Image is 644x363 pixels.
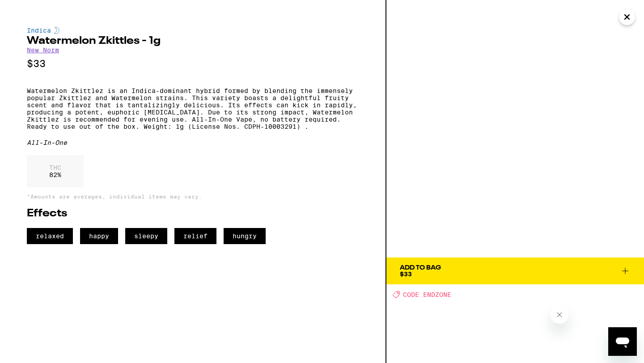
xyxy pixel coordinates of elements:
[27,155,84,187] div: 82 %
[386,257,644,284] button: Add To Bag$33
[54,27,59,34] img: indicaColor.svg
[27,228,73,244] span: relaxed
[80,228,118,244] span: happy
[400,265,441,271] div: Add To Bag
[608,327,637,356] iframe: Button to launch messaging window
[125,228,167,244] span: sleepy
[27,139,359,146] div: All-In-One
[27,208,359,219] h2: Effects
[27,87,359,130] p: Watermelon Zkittlez is an Indica-dominant hybrid formed by blending the immensely popular Zkittle...
[27,46,59,54] a: New Norm
[27,27,359,34] div: Indica
[27,36,359,46] h2: Watermelon Zkittles - 1g
[400,270,412,278] span: $33
[174,228,216,244] span: relief
[619,9,635,25] button: Close
[403,291,451,298] span: CODE ENDZONE
[5,6,64,13] span: Hi. Need any help?
[49,164,61,171] p: THC
[224,228,266,244] span: hungry
[27,194,359,199] p: *Amounts are averages, individual items may vary.
[551,306,568,324] iframe: Close message
[27,58,359,69] p: $33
